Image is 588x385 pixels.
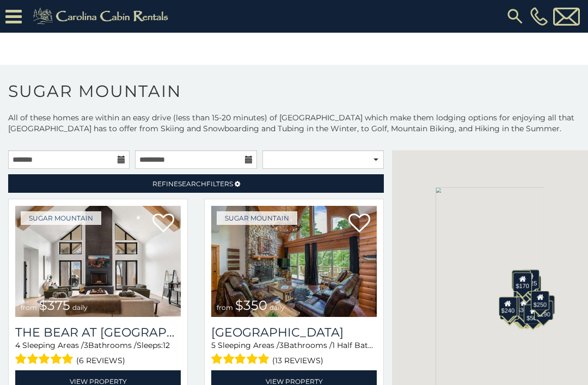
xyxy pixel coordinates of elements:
[84,340,88,350] span: 3
[211,206,377,317] img: 1714398141_thumbnail.jpeg
[272,353,323,368] span: (13 reviews)
[152,180,233,188] span: Refine Filters
[217,211,297,225] a: Sugar Mountain
[531,290,549,310] div: $250
[513,302,532,322] div: $175
[512,270,530,289] div: $240
[279,340,284,350] span: 3
[72,303,88,311] span: daily
[15,325,181,340] a: The Bear At [GEOGRAPHIC_DATA]
[512,303,531,322] div: $155
[15,206,181,317] a: from $375 daily
[217,303,233,311] span: from
[8,174,384,193] a: RefineSearchFilters
[513,283,537,303] div: $1,095
[513,272,531,292] div: $170
[521,269,540,289] div: $225
[505,7,525,26] img: search-regular.svg
[211,206,377,317] a: from $350 daily
[15,340,20,350] span: 4
[332,340,382,350] span: 1 Half Baths /
[211,325,377,340] h3: Grouse Moor Lodge
[348,212,370,235] a: Add to favorites
[517,277,535,296] div: $350
[15,340,181,368] div: Sleeping Areas / Bathrooms / Sleeps:
[269,303,285,311] span: daily
[76,353,125,368] span: (6 reviews)
[15,206,181,317] img: 1714387646_thumbnail.jpeg
[211,340,377,368] div: Sleeping Areas / Bathrooms / Sleeps:
[163,340,170,350] span: 12
[152,212,174,235] a: Add to favorites
[21,211,101,225] a: Sugar Mountain
[499,297,517,316] div: $240
[211,325,377,340] a: [GEOGRAPHIC_DATA]
[524,304,542,323] div: $500
[528,7,550,26] a: [PHONE_NUMBER]
[211,340,216,350] span: 5
[15,325,181,340] h3: The Bear At Sugar Mountain
[235,297,267,313] span: $350
[534,300,553,320] div: $190
[21,303,37,311] span: from
[39,297,70,313] span: $375
[27,5,177,27] img: Khaki-logo.png
[500,300,518,319] div: $355
[178,180,206,188] span: Search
